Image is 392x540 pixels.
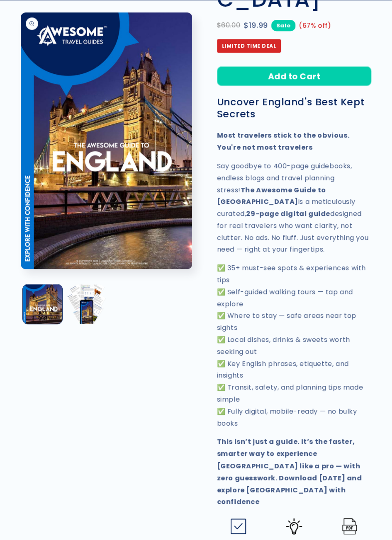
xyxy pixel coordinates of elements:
strong: 29-page digital guide [246,209,330,218]
media-gallery: Gallery Viewer [21,12,196,326]
button: Add to Cart [217,66,372,86]
h3: Uncover England's Best Kept Secrets [217,96,372,120]
span: Sale [271,20,295,31]
span: Limited Time Deal [217,39,281,53]
p: Say goodbye to 400-page guidebooks, endless blogs and travel planning stress! is a meticulously c... [217,160,372,256]
span: (67% off) [299,20,331,31]
img: Idea-icon.png [286,518,302,534]
p: ✅ 35+ must-see spots & experiences with tips ✅ Self-guided walking tours — tap and explore ✅ Wher... [217,262,372,429]
button: Load image 1 in gallery view [23,284,62,324]
strong: Most travelers stick to the obvious. You're not most travelers [217,131,350,152]
button: Load image 2 in gallery view [66,284,106,324]
strong: This isn’t just a guide. It’s the faster, smarter way to experience [GEOGRAPHIC_DATA] like a pro ... [217,437,362,506]
span: $60.00 [217,19,241,31]
span: $19.99 [243,19,268,32]
img: Pdf.png [341,518,358,534]
strong: The Awesome Guide to [GEOGRAPHIC_DATA] [217,185,326,207]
